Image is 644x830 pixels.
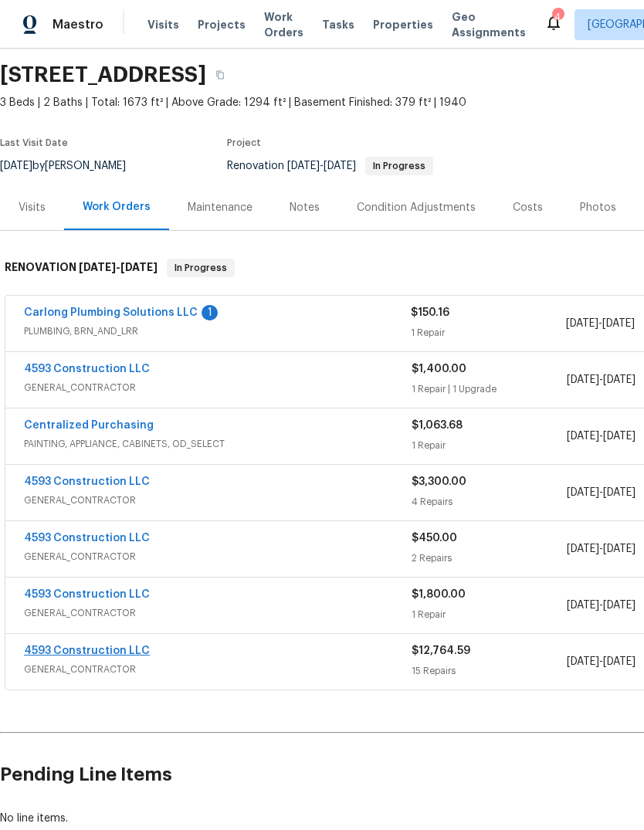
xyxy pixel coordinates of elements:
[53,17,103,32] span: Maestro
[412,476,466,487] span: $3,300.00
[24,476,150,487] a: 4593 Construction LLC
[567,656,599,667] span: [DATE]
[603,544,636,554] span: [DATE]
[168,260,233,276] span: In Progress
[367,161,432,171] span: In Progress
[602,318,635,329] span: [DATE]
[566,316,635,331] span: -
[5,259,158,277] h6: RENOVATION
[188,200,253,215] div: Maintenance
[567,372,636,388] span: -
[412,420,463,431] span: $1,063.68
[412,438,567,453] div: 1 Repair
[324,161,356,171] span: [DATE]
[412,381,567,397] div: 1 Repair | 1 Upgrade
[567,541,636,557] span: -
[412,607,567,622] div: 1 Repair
[287,161,320,171] span: [DATE]
[603,431,636,442] span: [DATE]
[83,199,151,215] div: Work Orders
[412,551,567,566] div: 2 Repairs
[567,485,636,500] span: -
[567,544,599,554] span: [DATE]
[24,549,412,564] span: GENERAL_CONTRACTOR
[580,200,616,215] div: Photos
[452,9,526,40] span: Geo Assignments
[120,262,158,273] span: [DATE]
[227,138,261,147] span: Project
[567,600,599,611] span: [DATE]
[19,200,46,215] div: Visits
[322,19,354,30] span: Tasks
[24,307,198,318] a: Carlong Plumbing Solutions LLC
[357,200,476,215] div: Condition Adjustments
[411,307,449,318] span: $150.16
[513,200,543,215] div: Costs
[287,161,356,171] span: -
[264,9,303,40] span: Work Orders
[206,61,234,89] button: Copy Address
[24,493,412,508] span: GENERAL_CONTRACTOR
[567,431,599,442] span: [DATE]
[412,663,567,679] div: 15 Repairs
[566,318,598,329] span: [DATE]
[24,645,150,656] a: 4593 Construction LLC
[24,605,412,621] span: GENERAL_CONTRACTOR
[412,364,466,374] span: $1,400.00
[202,305,218,320] div: 1
[412,589,466,600] span: $1,800.00
[24,589,150,600] a: 4593 Construction LLC
[147,17,179,32] span: Visits
[411,325,565,340] div: 1 Repair
[567,654,636,669] span: -
[412,533,457,544] span: $450.00
[290,200,320,215] div: Notes
[24,533,150,544] a: 4593 Construction LLC
[24,420,154,431] a: Centralized Purchasing
[567,598,636,613] span: -
[79,262,116,273] span: [DATE]
[198,17,246,32] span: Projects
[567,429,636,444] span: -
[227,161,433,171] span: Renovation
[373,17,433,32] span: Properties
[567,374,599,385] span: [DATE]
[24,324,411,339] span: PLUMBING, BRN_AND_LRR
[603,656,636,667] span: [DATE]
[412,494,567,510] div: 4 Repairs
[412,645,470,656] span: $12,764.59
[24,662,412,677] span: GENERAL_CONTRACTOR
[24,380,412,395] span: GENERAL_CONTRACTOR
[603,600,636,611] span: [DATE]
[24,364,150,374] a: 4593 Construction LLC
[79,262,158,273] span: -
[567,487,599,498] span: [DATE]
[603,374,636,385] span: [DATE]
[603,487,636,498] span: [DATE]
[24,436,412,452] span: PAINTING, APPLIANCE, CABINETS, OD_SELECT
[552,9,563,25] div: 4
